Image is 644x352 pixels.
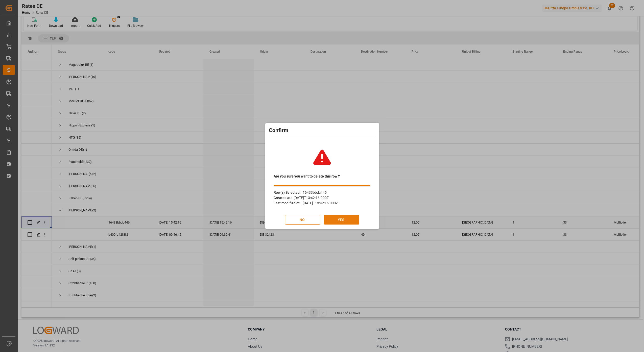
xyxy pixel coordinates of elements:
img: warning [308,143,336,171]
button: YES [324,215,359,225]
span: [DATE]T13:42:16.000Z [294,196,329,200]
button: NO [285,215,320,225]
span: Created at : [274,196,293,200]
span: Are you sure you want to delete this row ? [274,174,340,179]
h2: Confirm [269,126,375,135]
span: [DATE]T13:42:16.000Z [303,201,338,205]
span: Row(s) Selected : [274,190,302,194]
span: Last modified at : [274,201,302,205]
span: 16433bbdc446 [303,190,327,194]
